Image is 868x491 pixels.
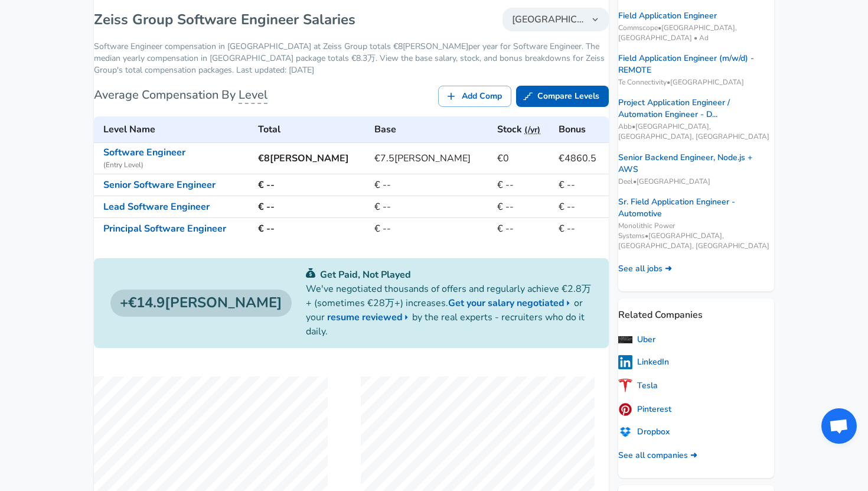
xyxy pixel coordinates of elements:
a: Uber [618,334,655,346]
h6: Bonus [559,121,604,138]
a: Senior Backend Engineer, Node.js + AWS [618,152,774,175]
h6: Average Compensation By [94,86,267,105]
h6: Level Name [103,121,249,138]
a: LinkedIn [618,355,669,369]
button: (/yr) [524,123,540,138]
h6: € -- [374,199,488,215]
h6: €8[PERSON_NAME] [258,150,366,167]
a: Principal Software Engineer [103,222,226,235]
a: €14.9[PERSON_NAME] [110,290,292,317]
h1: Zeiss Group Software Engineer Salaries [94,10,355,29]
img: sfdmdbA.png [618,427,632,437]
button: [GEOGRAPHIC_DATA] [502,8,609,31]
span: Level [239,87,267,104]
p: Software Engineer compensation in [GEOGRAPHIC_DATA] at Zeiss Group totals €8[PERSON_NAME]per year... [94,41,609,76]
img: WWFXHYX.png [618,336,632,343]
p: Get Paid, Not Played [306,268,592,282]
table: Zeiss Group's Software Engineer levels [94,116,609,239]
h6: € -- [258,220,366,237]
h6: €0 [497,150,549,167]
a: Tesla [618,379,658,393]
a: Senior Software Engineer [103,178,216,191]
span: Commscope • [GEOGRAPHIC_DATA], [GEOGRAPHIC_DATA] • Ad [618,23,774,43]
span: ( Entry Level ) [103,160,249,171]
h6: €4860.5 [559,150,604,167]
h6: € -- [374,220,488,237]
a: Field Application Engineer (m/w/d) - REMOTE [618,53,774,76]
a: Project Application Engineer / Automation Engineer - D... [618,97,774,121]
a: See all companies ➜ [618,450,697,461]
span: Monolithic Power Systems • [GEOGRAPHIC_DATA], [GEOGRAPHIC_DATA], [GEOGRAPHIC_DATA] [618,221,774,251]
a: See all jobs ➜ [618,263,672,275]
h6: € -- [559,177,604,193]
span: [GEOGRAPHIC_DATA] [512,12,585,27]
a: Get your salary negotiated [448,296,574,310]
h6: €7.5[PERSON_NAME] [374,150,488,167]
h6: € -- [374,177,488,193]
h6: Total [258,121,366,138]
a: Pinterest [618,402,671,417]
span: Deel • [GEOGRAPHIC_DATA] [618,177,774,187]
span: Abb • [GEOGRAPHIC_DATA], [GEOGRAPHIC_DATA], [GEOGRAPHIC_DATA] [618,122,774,142]
h6: € -- [258,177,366,193]
h6: € -- [497,177,549,193]
img: 7J7HXPJ.png [618,402,632,417]
a: Field Application Engineer [618,10,717,22]
a: Software Engineer [103,146,185,159]
h6: € -- [559,220,604,237]
p: We've negotiated thousands of offers and regularly achieve €2.8万+ (sometimes €28万+) increases. or... [306,282,592,339]
h6: € -- [497,199,549,215]
div: Open chat [821,408,857,444]
span: Te Connectivity • [GEOGRAPHIC_DATA] [618,77,774,87]
a: Lead Software Engineer [103,200,210,213]
h6: € -- [559,199,604,215]
img: JYsH0Xm.png [618,379,632,393]
a: Sr. Field Application Engineer - Automotive [618,196,774,220]
p: Related Companies [618,298,774,322]
a: resume reviewed [327,310,412,324]
a: Compare Levels [516,86,609,108]
h6: Stock [497,121,549,138]
h6: € -- [258,199,366,215]
a: Dropbox [618,426,670,438]
img: PI4nBLw.png [618,355,632,369]
h6: € -- [497,220,549,237]
h6: Base [374,121,488,138]
img: svg+xml;base64,PHN2ZyB4bWxucz0iaHR0cDovL3d3dy53My5vcmcvMjAwMC9zdmciIGZpbGw9IiMwYzU0NjAiIHZpZXdCb3... [306,268,315,278]
a: Add Comp [438,86,511,108]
